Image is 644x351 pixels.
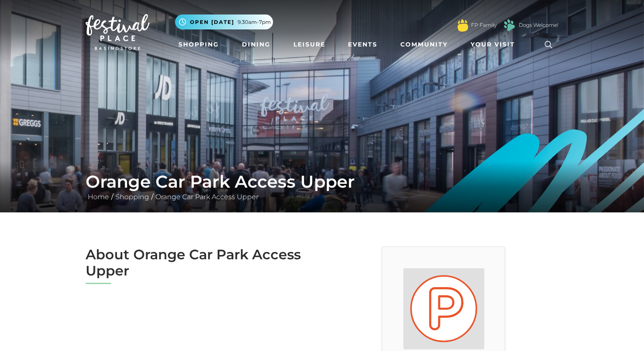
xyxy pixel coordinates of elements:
a: Shopping [113,193,151,201]
a: Orange Car Park Access Upper [153,193,261,201]
a: Your Visit [467,37,523,52]
span: Open [DATE] [190,18,234,26]
a: Dogs Welcome! [519,21,558,29]
h2: About Orange Car Park Access Upper [86,247,316,279]
img: Festival Place Logo [86,14,149,50]
a: Events [345,37,381,52]
h1: Orange Car Park Access Upper [86,171,558,192]
a: FP Family [471,21,497,29]
a: Community [397,37,451,52]
span: Your Visit [471,40,515,49]
a: Dining [239,37,274,52]
a: Leisure [290,37,329,52]
span: 9.30am-7pm [238,18,271,26]
button: Open [DATE] 9.30am-7pm [175,15,273,29]
a: Shopping [175,37,222,52]
div: / / [79,171,565,202]
a: Home [86,193,111,201]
